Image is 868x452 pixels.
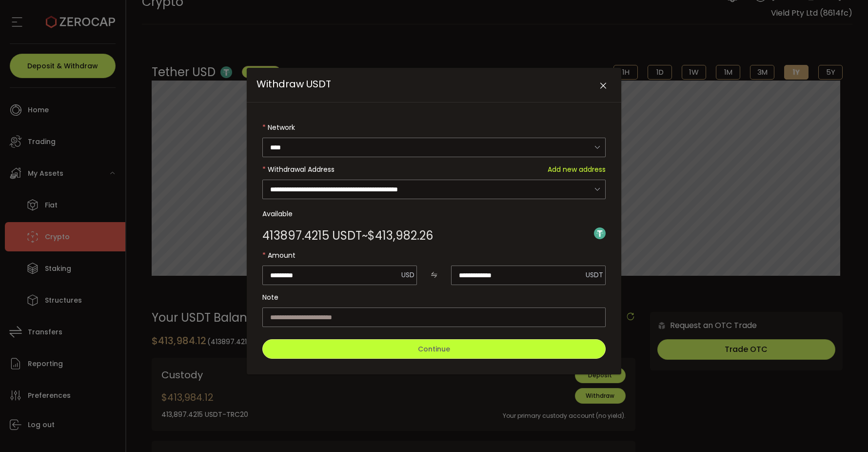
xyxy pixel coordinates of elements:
span: Withdraw USDT [256,77,331,91]
span: USDT [586,270,603,280]
span: Continue [418,344,450,354]
div: Withdraw USDT [247,68,621,374]
span: Withdrawal Address [268,164,335,174]
label: Note [262,288,606,307]
button: Continue [262,339,606,359]
iframe: Chat Widget [819,405,868,452]
label: Available [262,204,606,224]
span: $413,982.26 [368,230,433,242]
span: USD [401,270,414,280]
label: Amount [262,246,606,265]
div: ~ [262,230,433,242]
span: 413897.4215 USDT [262,230,362,242]
span: Add new address [548,160,606,179]
button: Close [594,78,612,95]
label: Network [262,118,606,137]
